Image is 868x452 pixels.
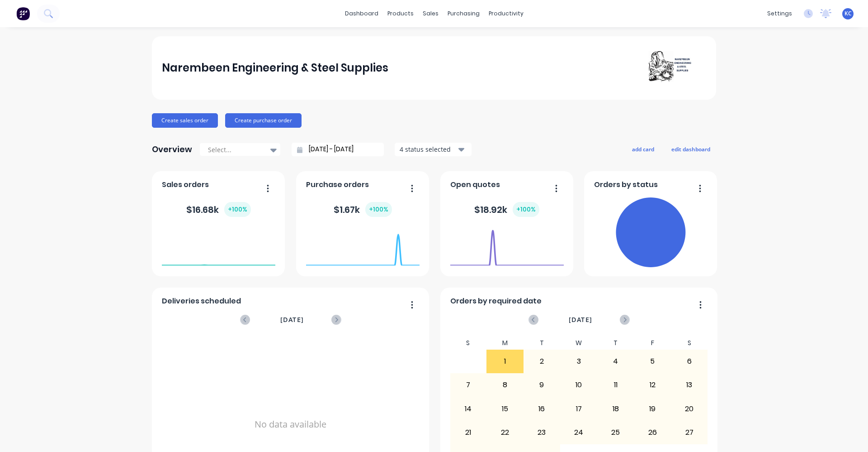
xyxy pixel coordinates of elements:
span: [DATE] [280,315,304,325]
div: + 100 % [513,202,539,217]
div: F [634,337,671,350]
div: 23 [524,421,560,444]
a: dashboard [340,7,383,20]
span: Sales orders [162,179,209,190]
button: Create sales order [152,113,218,128]
div: W [560,337,597,350]
img: Narembeen Engineering & Steel Supplies [643,50,706,86]
div: 17 [561,398,597,420]
div: $ 18.92k [474,202,539,217]
button: 4 status selected [395,143,472,156]
div: settings [763,7,797,20]
div: 18 [598,398,634,420]
div: purchasing [443,7,484,20]
div: 14 [450,398,486,420]
div: + 100 % [365,202,392,217]
span: Purchase orders [306,179,369,190]
div: 5 [634,350,670,373]
div: 12 [634,374,670,396]
div: 24 [561,421,597,444]
div: M [486,337,524,350]
div: 11 [598,374,634,396]
div: $ 16.68k [186,202,251,217]
div: 19 [634,398,670,420]
span: [DATE] [569,315,592,325]
div: S [671,337,708,350]
div: 3 [561,350,597,373]
div: 22 [487,421,523,444]
div: 27 [671,421,708,444]
button: add card [626,143,660,155]
div: S [450,337,487,350]
span: Orders by status [594,179,658,190]
span: KC [844,10,852,18]
div: 7 [450,374,486,396]
div: 10 [561,374,597,396]
div: 25 [598,421,634,444]
div: Narembeen Engineering & Steel Supplies [162,59,388,77]
span: Open quotes [450,179,500,190]
div: $ 1.67k [334,202,392,217]
div: 8 [487,374,523,396]
div: 4 status selected [400,144,457,154]
div: 2 [524,350,560,373]
span: Deliveries scheduled [162,296,241,307]
div: 20 [671,398,708,420]
button: Create purchase order [225,113,302,128]
div: 26 [634,421,670,444]
div: products [383,7,418,20]
div: 1 [487,350,523,373]
div: productivity [484,7,528,20]
div: T [524,337,561,350]
button: edit dashboard [665,143,716,155]
div: 21 [450,421,486,444]
div: sales [418,7,443,20]
div: 9 [524,374,560,396]
img: Factory [16,7,30,20]
div: 13 [671,374,708,396]
div: 15 [487,398,523,420]
div: + 100 % [224,202,251,217]
div: 4 [598,350,634,373]
div: T [597,337,634,350]
div: 16 [524,398,560,420]
div: Overview [152,140,192,159]
div: 6 [671,350,708,373]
